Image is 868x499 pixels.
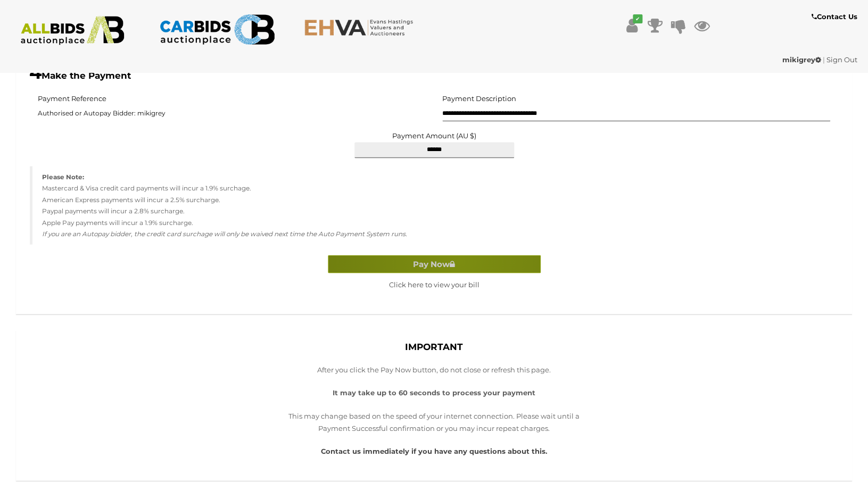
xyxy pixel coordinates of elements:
b: IMPORTANT [405,341,463,352]
a: Contact Us [811,11,859,23]
img: CARBIDS.com.au [159,11,275,48]
a: mikigrey [782,55,823,64]
button: Pay Now [328,255,541,273]
i: ✔ [633,14,642,23]
b: Contact Us [811,12,857,21]
span: | [823,55,825,64]
p: After you click the Pay Now button, do not close or refresh this page. [288,363,580,376]
img: ALLBIDS.com.au [15,16,130,45]
h5: Payment Description [442,94,516,102]
img: EHVA.com.au [304,19,419,36]
span: Authorised or Autopay Bidder: mikigrey [38,105,426,121]
strong: Please Note: [42,172,84,180]
p: This may change based on the speed of your internet connection. Please wait until a Payment Succe... [288,410,580,435]
a: ✔ [624,16,640,35]
em: If you are an Autopay bidder, the credit card surchage will only be waived next time the Auto Pay... [42,229,407,237]
h5: Payment Reference [38,94,106,102]
strong: It may take up to 60 seconds to process your payment [333,388,535,396]
label: Payment Amount (AU $) [392,131,476,139]
a: Sign Out [826,55,857,64]
blockquote: Mastercard & Visa credit card payments will incur a 1.9% surchage. American Express payments will... [30,166,838,244]
b: Make the Payment [29,70,131,80]
strong: mikigrey [782,55,821,64]
a: Contact us immediately if you have any questions about this. [321,446,547,455]
a: Click here to view your bill [389,280,480,288]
